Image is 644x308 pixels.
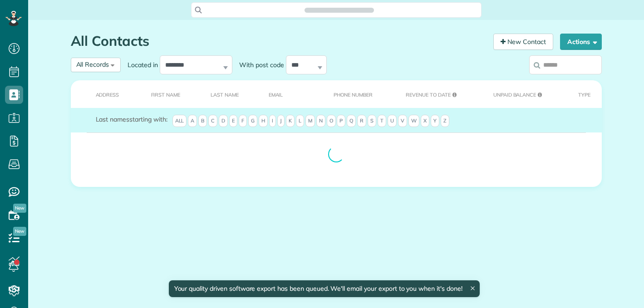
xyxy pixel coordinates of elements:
[198,115,207,127] span: B
[96,115,167,124] label: starting with:
[392,80,479,108] th: Revenue to Date
[229,115,237,127] span: E
[168,280,479,297] div: Your quality driven software export has been queued. We'll email your export to you when it's done!
[121,60,160,69] label: Located in
[316,115,325,127] span: N
[347,115,356,127] span: Q
[277,115,285,127] span: J
[248,115,257,127] span: G
[269,115,276,127] span: I
[327,115,336,127] span: O
[441,115,449,127] span: Z
[493,34,553,50] a: New Contact
[71,34,487,49] h1: All Contacts
[337,115,345,127] span: P
[208,115,217,127] span: C
[259,115,268,127] span: H
[197,80,255,108] th: Last Name
[232,60,286,69] label: With post code
[564,80,601,108] th: Type
[479,80,564,108] th: Unpaid Balance
[188,115,197,127] span: A
[305,115,315,127] span: M
[368,115,376,127] span: S
[398,115,407,127] span: V
[71,80,137,108] th: Address
[172,115,187,127] span: All
[219,115,228,127] span: D
[96,115,130,123] span: Last names
[13,227,26,236] span: New
[296,115,304,127] span: L
[560,34,602,50] button: Actions
[13,204,26,213] span: New
[314,5,365,15] span: Search ZenMaid…
[421,115,429,127] span: X
[76,60,109,68] span: All Records
[378,115,386,127] span: T
[431,115,439,127] span: Y
[286,115,295,127] span: K
[320,80,392,108] th: Phone number
[357,115,366,127] span: R
[137,80,197,108] th: First Name
[388,115,397,127] span: U
[239,115,247,127] span: F
[255,80,320,108] th: Email
[408,115,419,127] span: W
